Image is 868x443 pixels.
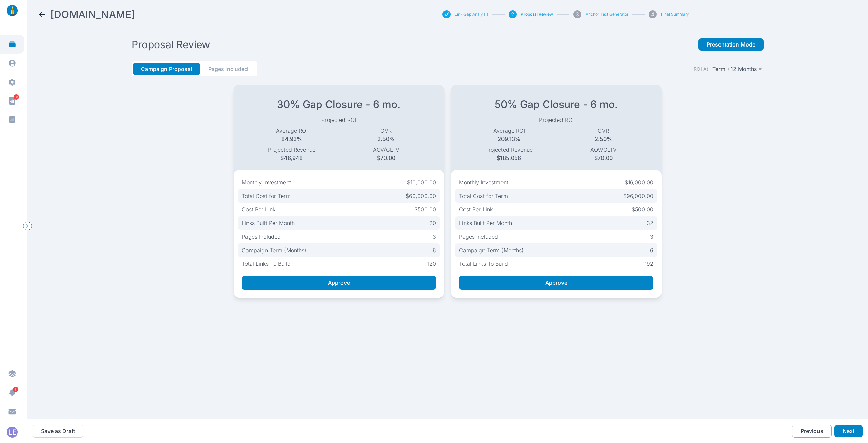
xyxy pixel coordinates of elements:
p: Projected Revenue [244,146,339,154]
p: AOV/CLTV [556,146,651,154]
p: Total Links To Build [242,260,291,268]
p: Pages Included [242,233,281,241]
h2: 30% Gap Closure - 6 mo. [244,98,433,110]
p: Campaign Term (Months) [242,246,307,254]
p: AOV/CLTV [339,146,433,154]
button: Previous [792,425,832,438]
p: Links Built Per Month [459,219,512,227]
button: Link Gap Analysis [455,12,488,17]
p: Monthly Investment [242,178,291,186]
p: $10,000.00 [407,178,436,186]
div: 4 [649,10,657,18]
button: Presentation Mode [698,38,764,51]
p: Links Built Per Month [242,219,295,227]
p: $70.00 [556,154,651,162]
p: Pages Included [459,233,498,241]
p: Projected ROI [244,116,433,124]
p: $16,000.00 [625,178,653,186]
p: Term +12 Months [712,66,757,72]
p: Average ROI [462,127,556,135]
p: Cost Per Link [459,205,493,214]
button: Save as Draft [33,425,83,438]
p: Total Cost for Term [459,192,508,200]
p: $96,000.00 [623,192,653,200]
p: 6 [650,246,653,254]
p: Total Cost for Term [242,192,291,200]
span: 88 [14,94,19,100]
p: 2.50% [556,135,651,143]
p: $500.00 [632,205,653,214]
p: $60,000.00 [406,192,436,200]
button: Final Summary [661,12,689,17]
p: 209.13% [462,135,556,143]
img: linklaunch_small.2ae18699.png [4,5,20,16]
button: Anchor Text Generator [586,12,628,17]
p: 84.93% [244,135,339,143]
h2: Proposal Review [132,38,210,51]
h2: TheDyrt.com [50,8,135,20]
p: 2.50% [339,135,433,143]
p: 20 [429,219,436,227]
p: Average ROI [244,127,339,135]
button: Approve [242,276,436,290]
p: Monthly Investment [459,178,508,186]
p: $46,948 [244,154,339,162]
p: 3 [433,233,436,241]
p: 192 [645,260,653,268]
p: 120 [427,260,436,268]
p: CVR [339,127,433,135]
p: CVR [556,127,651,135]
button: Campaign Proposal [133,63,200,75]
p: 6 [433,246,436,254]
div: 2 [509,10,517,18]
p: 3 [650,233,653,241]
p: $70.00 [339,154,433,162]
h2: 50% Gap Closure - 6 mo. [462,98,651,110]
p: Campaign Term (Months) [459,246,524,254]
p: $185,056 [462,154,556,162]
p: $500.00 [414,205,436,214]
button: Approve [459,276,653,290]
button: Term +12 Months [711,64,764,74]
button: Proposal Review [521,12,553,17]
p: Cost Per Link [242,205,275,214]
button: Next [834,425,863,437]
p: Projected Revenue [462,146,556,154]
p: 32 [647,219,653,227]
p: Total Links To Build [459,260,508,268]
button: Pages Included [200,63,256,75]
div: 3 [573,10,581,18]
p: Projected ROI [462,116,651,124]
label: ROI At [694,66,708,72]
